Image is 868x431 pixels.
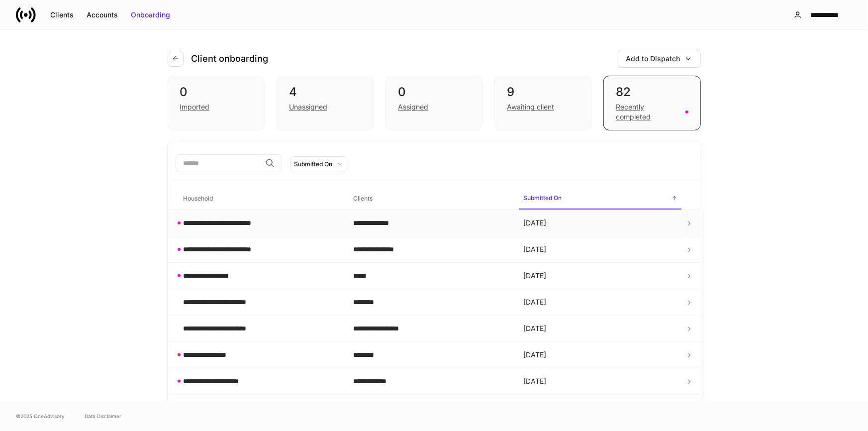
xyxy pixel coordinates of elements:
[523,193,562,203] h6: Submitted On
[180,102,210,112] div: Imported
[124,7,177,23] button: Onboarding
[277,76,374,130] div: 4Unassigned
[515,368,685,395] td: [DATE]
[80,7,124,23] button: Accounts
[618,50,701,68] button: Add to Dispatch
[626,54,680,64] div: Add to Dispatch
[131,10,170,20] div: Onboarding
[180,189,342,209] span: Household
[87,10,118,20] div: Accounts
[290,156,347,172] button: Submitted On
[603,76,700,130] div: 82Recently completed
[180,84,252,100] div: 0
[616,84,688,100] div: 82
[44,7,80,23] button: Clients
[349,189,511,209] span: Clients
[16,412,65,420] span: © 2025 OneAdvisory
[515,236,685,263] td: [DATE]
[386,76,482,130] div: 0Assigned
[515,289,685,316] td: [DATE]
[398,102,428,112] div: Assigned
[289,84,361,100] div: 4
[519,188,681,210] span: Submitted On
[515,316,685,342] td: [DATE]
[50,10,74,20] div: Clients
[616,102,679,122] div: Recently completed
[515,342,685,368] td: [DATE]
[507,84,579,100] div: 9
[515,395,685,421] td: [DATE]
[289,102,327,112] div: Unassigned
[168,76,265,130] div: 0Imported
[515,210,685,236] td: [DATE]
[507,102,554,112] div: Awaiting client
[192,53,269,65] h4: Client onboarding
[494,76,591,130] div: 9Awaiting client
[353,194,373,203] h6: Clients
[398,84,470,100] div: 0
[85,412,121,420] a: Data Disclaimer
[515,263,685,289] td: [DATE]
[294,159,333,169] div: Submitted On
[184,194,213,203] h6: Household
